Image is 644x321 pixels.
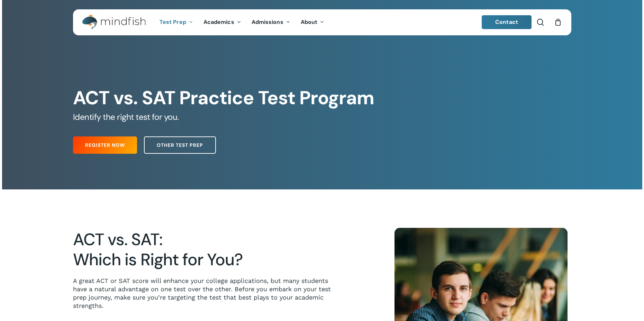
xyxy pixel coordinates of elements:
a: Contact [482,15,532,29]
span: Other Test Prep [157,142,203,149]
a: Test Prep [154,19,198,25]
h2: ACT vs. SAT: Which is Right for You? [73,230,342,270]
span: Register Now [85,142,125,149]
nav: Main Menu [154,9,329,35]
span: Test Prep [160,18,186,26]
a: Academics [198,19,246,25]
span: About [301,18,318,26]
h5: Identify the right test for you. [73,112,571,123]
h1: ACT vs. SAT Practice Test Program [73,87,571,109]
a: Admissions [246,19,296,25]
p: A great ACT or SAT score will enhance your college applications, but many students have a natural... [73,277,342,310]
a: Register Now [73,136,137,154]
header: Main Menu [73,9,571,35]
span: Admissions [252,18,283,26]
a: Cart [554,18,562,26]
a: About [296,19,330,25]
a: Other Test Prep [144,136,216,154]
span: Contact [495,18,518,26]
span: Academics [203,18,234,26]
